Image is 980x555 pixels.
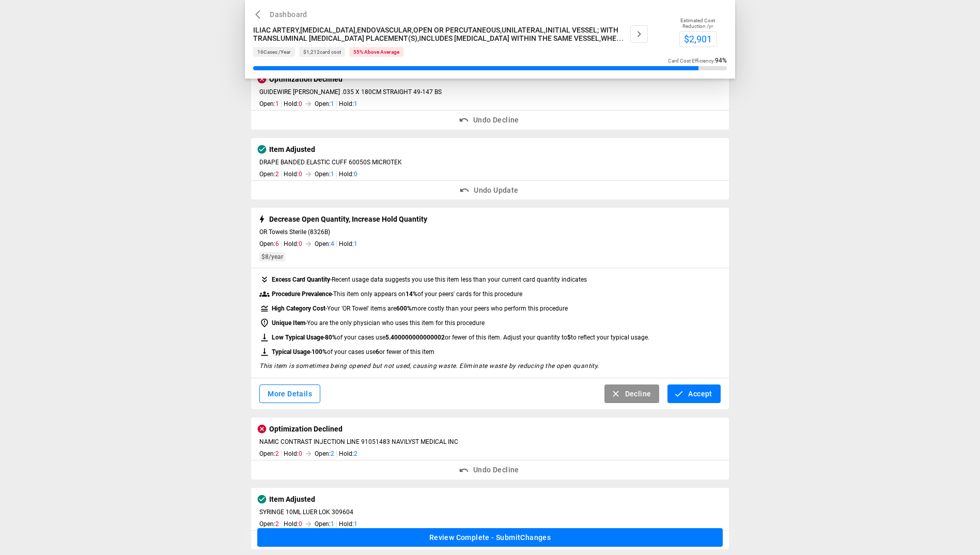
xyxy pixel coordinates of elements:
[284,520,302,528] span: Hold:
[299,100,302,107] span: 0
[299,240,302,248] span: 0
[272,305,325,312] strong: High Category Cost
[272,290,522,298] span: -
[261,253,269,260] span: $8
[339,520,357,528] span: Hold:
[604,384,660,404] button: Decline
[668,58,727,64] span: Card Cost Efficiency :
[303,49,341,55] span: card cost
[354,171,357,178] span: 0
[327,305,568,312] span: Your ' OR Towel ' items are more costly than your peers who perform this procedure
[257,49,291,55] span: 16 Cases /Year
[275,240,279,248] span: 6
[253,26,624,51] span: ILIAC ARTERY,[MEDICAL_DATA],ENDOVASCULAR,OPEN OR PERCUTANEOUS,UNILATERAL,INITIAL VESSEL; WITH TRA...
[315,171,334,178] span: Open:
[406,290,417,298] strong: 14 %
[269,145,315,153] span: Item Adjusted
[315,240,334,248] span: Open:
[339,171,357,178] span: Hold:
[299,520,302,528] span: 0
[269,425,343,433] span: Optimization Declined
[284,171,302,178] span: Hold:
[299,171,302,178] span: 0
[354,450,357,457] span: 2
[396,305,412,312] strong: 600 %
[354,240,357,248] span: 1
[272,276,587,283] span: - Recent usage data suggests you use this item less than your current card quantity indicates
[325,334,337,341] strong: 80%
[331,240,334,248] span: 4
[339,100,357,107] span: Hold:
[303,49,320,55] span: $1,212
[259,100,279,107] span: Open:
[354,100,357,107] span: 1
[259,362,599,369] em: This item is sometimes being opened but not used, causing waste. Eliminate waste by reducing the ...
[667,384,720,404] button: Accept
[339,450,357,457] span: Hold:
[251,111,729,130] button: Undo Decline
[259,520,279,528] span: Open:
[251,460,729,480] button: Undo Decline
[257,528,723,547] button: Review Complete - SubmitChanges
[284,450,302,457] span: Hold:
[272,334,649,341] span: -
[275,520,279,528] span: 2
[259,384,320,404] button: More Details
[315,520,334,528] span: Open:
[385,334,445,341] strong: 5.400000000000002
[272,276,330,283] strong: Excess Card Quantity
[312,348,434,356] span: of your cases use or fewer of this item
[275,450,279,457] span: 2
[253,8,312,21] button: Dashboard
[333,290,522,298] span: This item only appears on of your peers' cards for this procedure
[259,240,279,248] span: Open:
[353,49,399,55] span: 55 % Above Average
[331,450,334,457] span: 2
[251,181,729,200] button: Undo Update
[284,240,302,248] span: Hold:
[715,57,727,64] span: 94 %
[275,100,279,107] span: 1
[259,450,279,457] span: Open:
[259,438,721,445] span: NAMIC CONTRAST INJECTION LINE 91051483 NAVILYST MEDICAL INC
[261,253,283,260] span: /year
[299,450,302,457] span: 0
[259,171,279,178] span: Open:
[312,348,327,356] strong: 100 %
[259,159,721,166] span: DRAPE BANDED ELASTIC CUFF 60050S MICROTEK
[354,520,357,528] span: 1
[331,520,334,528] span: 1
[325,334,649,341] span: of your cases use or fewer of this item. Adjust your quantity to to reflect your typical usage.
[331,171,334,178] span: 1
[331,100,334,107] span: 1
[315,100,334,107] span: Open:
[275,171,279,178] span: 2
[567,334,571,341] strong: 5
[272,305,568,312] span: -
[272,348,434,356] span: -
[680,18,715,29] span: Estimated Cost Reduction /yr
[315,450,334,457] span: Open:
[272,348,310,356] strong: Typical Usage
[684,34,712,44] span: $2,901
[284,100,302,107] span: Hold:
[339,240,357,248] span: Hold:
[272,290,332,298] strong: Procedure Prevalence
[272,319,305,327] strong: Unique Item
[272,334,323,341] strong: Low Typical Usage
[376,348,379,356] strong: 6
[272,319,485,327] span: - You are the only physician who uses this item for this procedure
